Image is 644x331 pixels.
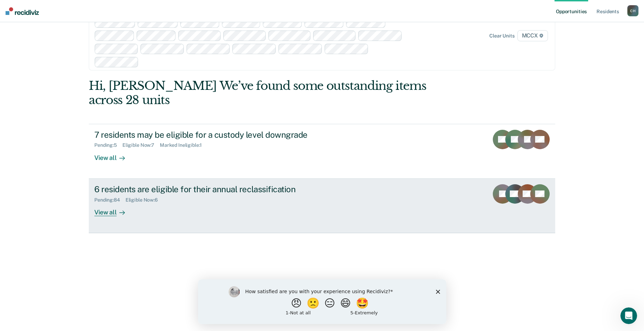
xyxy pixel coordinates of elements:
div: C H [627,5,638,16]
div: 7 residents may be eligible for a custody level downgrade [94,130,338,140]
iframe: Survey by Kim from Recidiviz [198,279,446,324]
div: 6 residents are eligible for their annual reclassification [94,184,338,194]
img: Recidiviz [6,7,39,15]
div: Hi, [PERSON_NAME] We’ve found some outstanding items across 28 units [89,79,462,107]
div: Eligible Now : 7 [122,142,160,148]
div: Marked Ineligible : 1 [160,142,207,148]
div: View all [94,203,133,216]
div: Pending : 5 [94,142,122,148]
a: 7 residents may be eligible for a custody level downgradePending:5Eligible Now:7Marked Ineligible... [89,124,555,179]
div: Pending : 84 [94,197,126,203]
a: 6 residents are eligible for their annual reclassificationPending:84Eligible Now:6View all [89,179,555,233]
iframe: Intercom live chat [620,307,637,324]
div: Eligible Now : 6 [126,197,163,203]
span: MCCX [517,30,548,41]
div: View all [94,148,133,162]
button: CH [627,5,638,16]
div: Clear units [489,33,515,39]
